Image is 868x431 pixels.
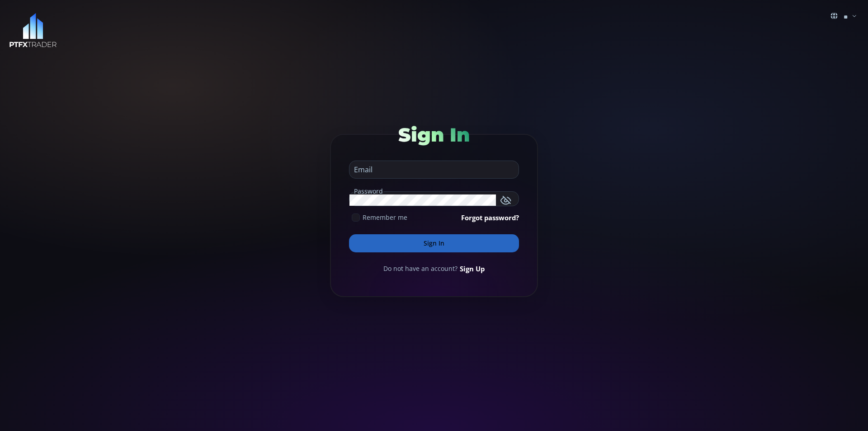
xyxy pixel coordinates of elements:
[349,234,519,252] button: Sign In
[460,264,485,274] a: Sign Up
[398,123,470,147] span: Sign In
[349,264,519,274] div: Do not have an account?
[363,213,407,222] span: Remember me
[9,13,57,48] img: LOGO
[461,213,519,223] a: Forgot password?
